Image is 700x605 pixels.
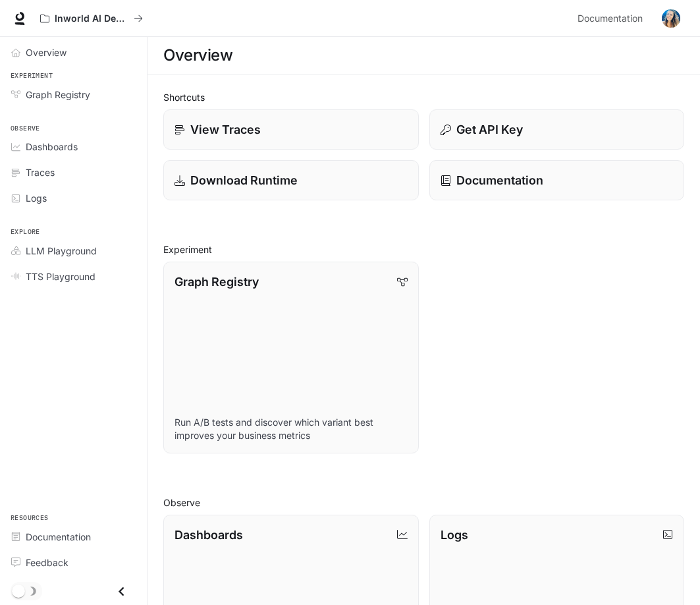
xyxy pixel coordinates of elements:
a: Logs [5,187,142,210]
p: Get API Key [456,121,523,138]
h2: Shortcuts [163,90,684,104]
a: TTS Playground [5,265,142,288]
a: LLM Playground [5,239,142,262]
span: Dark mode toggle [12,583,25,598]
p: Inworld AI Demos [55,13,128,24]
span: TTS Playground [26,270,95,283]
span: LLM Playground [26,244,97,258]
h2: Observe [163,496,684,509]
span: Dashboards [26,140,78,154]
p: Run A/B tests and discover which variant best improves your business metrics [175,416,408,442]
a: Traces [5,161,142,184]
img: User avatar [662,9,680,28]
a: Documentation [572,5,653,32]
p: Dashboards [175,526,243,544]
a: Documentation [5,525,142,548]
span: Traces [26,165,55,179]
button: User avatar [658,5,684,32]
button: All workspaces [34,5,149,32]
a: Download Runtime [163,160,419,200]
p: Logs [441,526,468,544]
p: Download Runtime [190,171,298,189]
span: Logs [26,191,47,205]
a: Graph Registry [5,83,142,106]
p: Documentation [456,171,543,189]
span: Graph Registry [26,88,90,101]
span: Feedback [26,556,68,569]
a: View Traces [163,109,419,150]
span: Overview [26,45,67,59]
span: Documentation [578,11,643,27]
a: Overview [5,41,142,64]
a: Documentation [429,160,685,200]
a: Feedback [5,551,142,574]
span: Documentation [26,530,91,544]
p: Graph Registry [175,273,259,291]
p: View Traces [190,121,261,138]
a: Dashboards [5,135,142,158]
h1: Overview [163,42,232,69]
button: Close drawer [107,578,136,605]
a: Graph RegistryRun A/B tests and discover which variant best improves your business metrics [163,262,419,453]
h2: Experiment [163,243,684,256]
button: Get API Key [429,109,685,150]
